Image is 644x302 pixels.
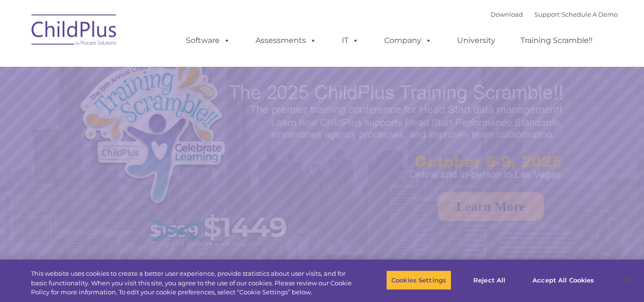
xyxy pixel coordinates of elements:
button: Cookies Settings [386,270,451,290]
button: Reject All [460,270,519,290]
font: | [491,10,618,18]
button: Close [618,270,639,291]
a: Learn More [438,192,544,221]
a: Assessments [246,31,326,50]
img: ChildPlus by Procare Solutions [27,8,122,55]
a: Training Scramble!! [511,31,602,50]
a: IT [332,31,368,50]
a: Download [491,10,523,18]
a: University [448,31,505,50]
div: This website uses cookies to create a better user experience, provide statistics about user visit... [31,269,354,297]
a: Software [176,31,240,50]
a: Support [534,10,560,18]
a: Company [375,31,441,50]
a: Schedule A Demo [562,10,618,18]
button: Accept All Cookies [527,270,599,290]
